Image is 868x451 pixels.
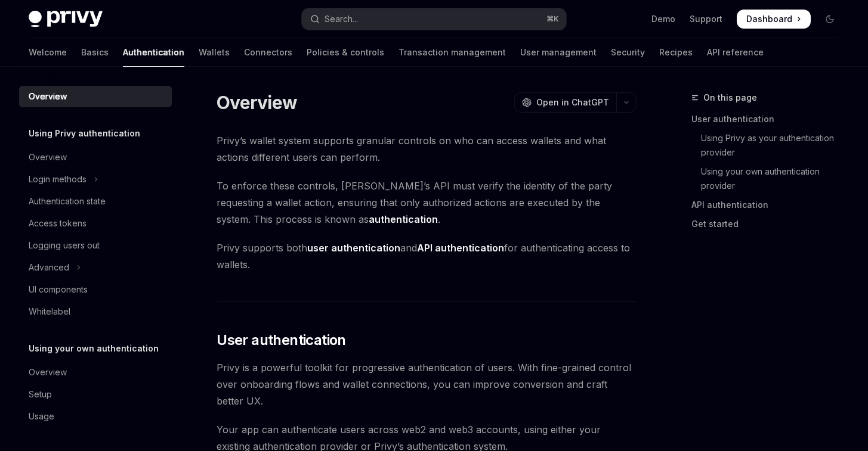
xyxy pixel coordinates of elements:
a: Dashboard [737,10,811,29]
a: Access tokens [19,213,172,234]
img: dark logo [29,11,103,27]
button: Toggle Login methods section [19,169,172,190]
div: Access tokens [29,216,87,231]
strong: API authentication [417,242,504,254]
button: Toggle Advanced section [19,257,172,278]
a: Overview [19,362,172,383]
a: User authentication [691,110,849,129]
a: API authentication [691,195,849,214]
a: User management [520,38,597,67]
span: Privy’s wallet system supports granular controls on who can access wallets and what actions diffe... [217,132,637,166]
a: API reference [707,38,764,67]
span: ⌘ K [546,14,559,24]
a: Basics [81,38,109,67]
div: Overview [29,150,67,164]
div: Logging users out [29,238,100,253]
a: Connectors [244,38,292,67]
a: Authentication state [19,191,172,212]
div: Usage [29,409,54,424]
a: Transaction management [399,38,506,67]
div: Advanced [29,260,69,275]
span: To enforce these controls, [PERSON_NAME]’s API must verify the identity of the party requesting a... [217,178,637,228]
h1: Overview [217,92,297,113]
a: Whitelabel [19,301,172,322]
a: Wallets [199,38,230,67]
a: Using your own authentication provider [691,162,849,195]
button: Toggle dark mode [820,10,839,29]
a: Authentication [123,38,184,67]
a: Logging users out [19,235,172,256]
strong: authentication [369,213,438,225]
a: Usage [19,406,172,427]
a: Setup [19,384,172,405]
a: Get started [691,214,849,234]
span: Privy supports both and for authenticating access to wallets. [217,240,637,273]
div: Overview [29,365,67,380]
a: Recipes [659,38,693,67]
button: Open in ChatGPT [514,92,616,113]
span: Open in ChatGPT [536,97,609,108]
div: Authentication state [29,194,106,209]
span: Dashboard [746,13,792,25]
div: Search... [325,12,358,26]
div: Setup [29,387,52,402]
h5: Using your own authentication [29,341,159,356]
a: Support [690,13,722,25]
div: Overview [29,89,67,104]
a: Policies & controls [307,38,384,67]
a: Overview [19,147,172,168]
div: Whitelabel [29,304,70,319]
a: Welcome [29,38,67,67]
a: Security [611,38,645,67]
span: Privy is a powerful toolkit for progressive authentication of users. With fine-grained control ov... [217,359,637,409]
span: User authentication [217,331,346,350]
a: Overview [19,86,172,107]
strong: user authentication [307,242,400,254]
span: On this page [703,91,757,105]
h5: Using Privy authentication [29,126,140,141]
div: Login methods [29,172,87,186]
a: UI components [19,279,172,300]
a: Using Privy as your authentication provider [691,129,849,162]
button: Open search [302,8,566,30]
a: Demo [651,13,675,25]
div: UI components [29,282,88,297]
